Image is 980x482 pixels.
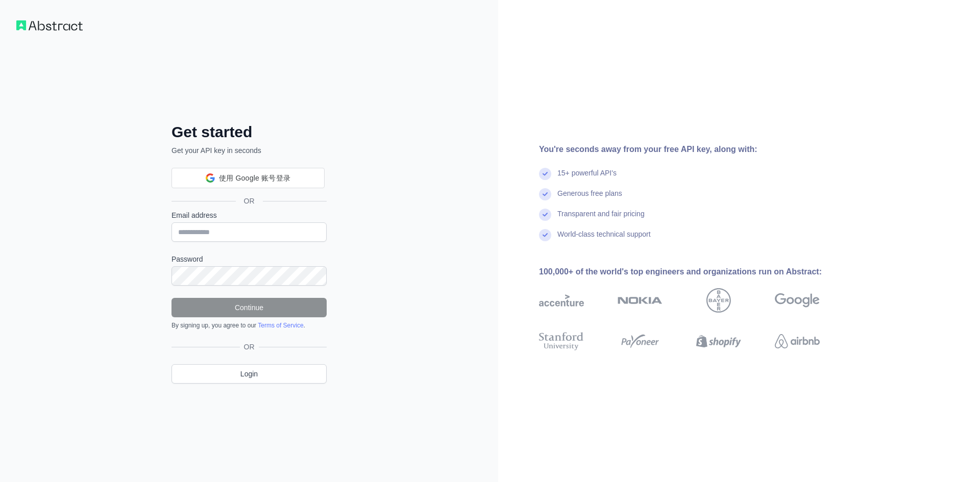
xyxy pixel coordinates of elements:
[696,330,741,352] img: shopify
[171,364,327,384] a: Login
[775,288,820,313] img: google
[171,254,327,264] label: Password
[171,210,327,220] label: Email address
[171,298,327,317] button: Continue
[539,168,551,180] img: check mark
[171,145,327,156] p: Get your API key in seconds
[539,188,551,200] img: check mark
[557,168,617,188] div: 15+ powerful API's
[171,321,327,329] div: By signing up, you agree to our .
[171,123,327,141] h2: Get started
[557,188,622,209] div: Generous free plans
[16,20,83,31] img: Workflow
[240,342,259,352] span: OR
[236,196,263,206] span: OR
[775,330,820,352] img: airbnb
[539,209,551,221] img: check mark
[171,168,325,188] div: 使用 Google 账号登录
[706,288,731,313] img: bayer
[539,288,584,313] img: accenture
[539,266,852,278] div: 100,000+ of the world's top engineers and organizations run on Abstract:
[258,322,303,329] a: Terms of Service
[618,330,663,352] img: payoneer
[539,143,852,156] div: You're seconds away from your free API key, along with:
[557,229,651,249] div: World-class technical support
[539,330,584,352] img: stanford university
[539,229,551,241] img: check mark
[618,288,663,313] img: nokia
[219,173,290,184] span: 使用 Google 账号登录
[557,209,645,229] div: Transparent and fair pricing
